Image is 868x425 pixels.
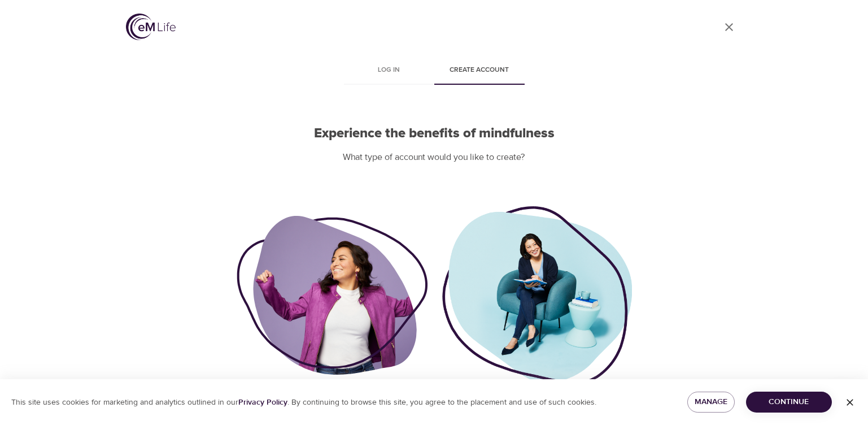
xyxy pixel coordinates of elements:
a: Privacy Policy [238,397,287,407]
span: Continue [755,395,823,409]
button: Manage [687,392,735,413]
span: Manage [696,395,726,409]
p: What type of account would you like to create? [237,151,632,164]
span: Log in [351,64,428,76]
h2: Experience the benefits of mindfulness [237,125,632,142]
button: Continue [746,392,832,413]
img: logo [126,14,176,40]
span: Create account [441,64,518,76]
a: close [716,14,743,41]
